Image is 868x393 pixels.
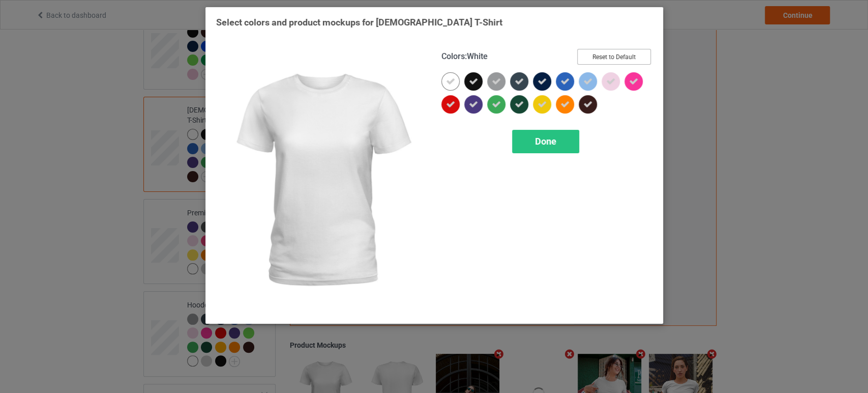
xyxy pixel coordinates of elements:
[535,136,556,147] span: Done
[467,51,488,61] span: White
[216,49,427,313] img: regular.jpg
[577,49,651,65] button: Reset to Default
[216,17,502,27] span: Select colors and product mockups for [DEMOGRAPHIC_DATA] T-Shirt
[441,51,488,62] h4: :
[441,51,465,61] span: Colors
